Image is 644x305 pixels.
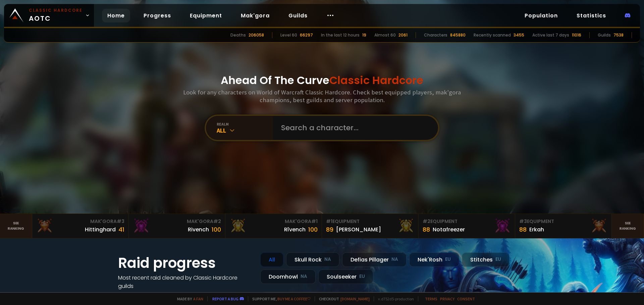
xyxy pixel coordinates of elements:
[230,32,246,38] div: Deaths
[495,256,501,263] small: EU
[29,7,83,13] small: Classic Hardcore
[362,32,366,38] div: 19
[118,274,252,290] h4: Most recent raid cleaned by Classic Hardcore guilds
[133,218,221,225] div: Mak'Gora
[612,214,644,238] a: Seeranking
[225,214,322,238] a: Mak'Gora#1Rîvench100
[318,270,373,284] div: Soulseeker
[519,218,527,225] span: # 3
[359,273,365,280] small: EU
[286,252,339,267] div: Skull Rock
[260,252,283,267] div: All
[188,225,209,234] div: Rivench
[118,252,252,274] h1: Raid progress
[193,296,203,301] a: a fan
[462,252,509,267] div: Stitches
[308,225,318,234] div: 100
[613,32,624,38] div: 7538
[29,7,83,23] span: AOTC
[118,291,162,298] a: See all progress
[117,218,124,225] span: # 3
[212,296,238,301] a: Report a bug
[598,32,611,38] div: Guilds
[300,32,313,38] div: 66297
[433,225,465,234] div: Notafreezer
[173,296,203,301] span: Made by
[514,32,524,38] div: 3455
[445,256,451,263] small: EU
[340,296,370,301] a: [DOMAIN_NAME]
[4,4,94,27] a: Classic HardcoreAOTC
[277,116,430,140] input: Search a character...
[184,9,227,22] a: Equipment
[342,252,407,267] div: Defias Pillager
[457,296,475,301] a: Consent
[336,225,381,234] div: [PERSON_NAME]
[280,32,297,38] div: Level 60
[129,214,225,238] a: Mak'Gora#2Rivench100
[301,273,307,280] small: NA
[36,218,124,225] div: Mak'Gora
[284,225,306,234] div: Rîvench
[419,214,515,238] a: #2Equipment88Notafreezer
[440,296,454,301] a: Privacy
[450,32,466,38] div: 845880
[324,256,331,263] small: NA
[322,214,419,238] a: #1Equipment89[PERSON_NAME]
[102,9,130,22] a: Home
[217,122,273,127] div: realm
[321,32,360,38] div: In the last 12 hours
[423,218,511,225] div: Equipment
[424,32,447,38] div: Characters
[212,225,221,234] div: 100
[221,72,423,88] h1: Ahead Of The Curve
[529,225,544,234] div: Erkah
[248,296,311,301] span: Support me,
[217,127,273,134] div: All
[425,296,437,301] a: Terms
[229,218,318,225] div: Mak'Gora
[326,225,333,234] div: 89
[260,270,316,284] div: Doomhowl
[374,32,396,38] div: Almost 60
[277,296,311,301] a: Buy me a coffee
[326,218,414,225] div: Equipment
[118,225,124,234] div: 41
[138,9,176,22] a: Progress
[398,32,408,38] div: 2061
[519,9,563,22] a: Population
[329,73,423,88] span: Classic Hardcore
[423,218,430,225] span: # 2
[85,225,116,234] div: Hittinghard
[32,214,129,238] a: Mak'Gora#3Hittinghard41
[391,256,398,263] small: NA
[409,252,459,267] div: Nek'Rosh
[423,225,430,234] div: 88
[474,32,511,38] div: Recently scanned
[315,296,370,301] span: Checkout
[311,218,318,225] span: # 1
[326,218,332,225] span: # 1
[572,32,581,38] div: 11016
[213,218,221,225] span: # 2
[519,225,527,234] div: 88
[249,32,264,38] div: 206058
[374,296,414,301] span: v. d752d5 - production
[235,9,275,22] a: Mak'gora
[571,9,611,22] a: Statistics
[180,88,464,104] h3: Look for any characters on World of Warcraft Classic Hardcore. Check best equipped players, mak'g...
[283,9,313,22] a: Guilds
[519,218,607,225] div: Equipment
[532,32,569,38] div: Active last 7 days
[515,214,612,238] a: #3Equipment88Erkah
